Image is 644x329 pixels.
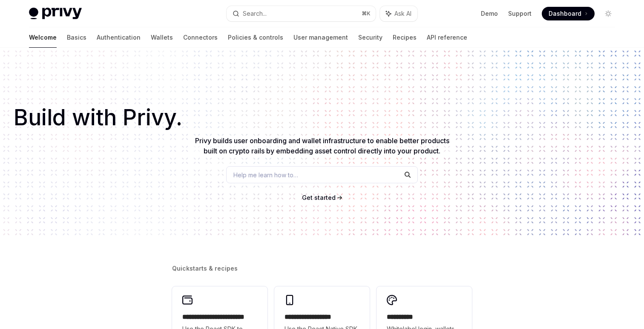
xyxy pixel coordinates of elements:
span: ⌘ K [362,10,371,17]
a: Authentication [97,27,141,48]
img: light logo [29,8,82,20]
span: Privy builds user onboarding and wallet infrastructure to enable better products built on crypto ... [195,136,449,155]
a: Policies & controls [228,27,283,48]
a: Dashboard [542,7,595,20]
a: Security [358,27,382,48]
a: Welcome [29,27,57,48]
button: Ask AI [380,6,417,21]
button: Search...⌘K [227,6,376,21]
button: Toggle dark mode [601,7,615,20]
a: Demo [481,9,498,18]
span: Ask AI [394,9,411,18]
a: User management [293,27,348,48]
span: Build with Privy. [14,110,182,125]
span: Dashboard [549,9,581,18]
div: Search... [243,9,267,19]
a: Get started [302,193,336,202]
a: Basics [67,27,86,48]
a: Wallets [151,27,173,48]
span: Get started [302,194,336,201]
a: Support [508,9,532,18]
a: Connectors [183,27,218,48]
span: Help me learn how to… [233,170,298,179]
span: Quickstarts & recipes [172,264,238,273]
a: API reference [427,27,467,48]
a: Recipes [393,27,417,48]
